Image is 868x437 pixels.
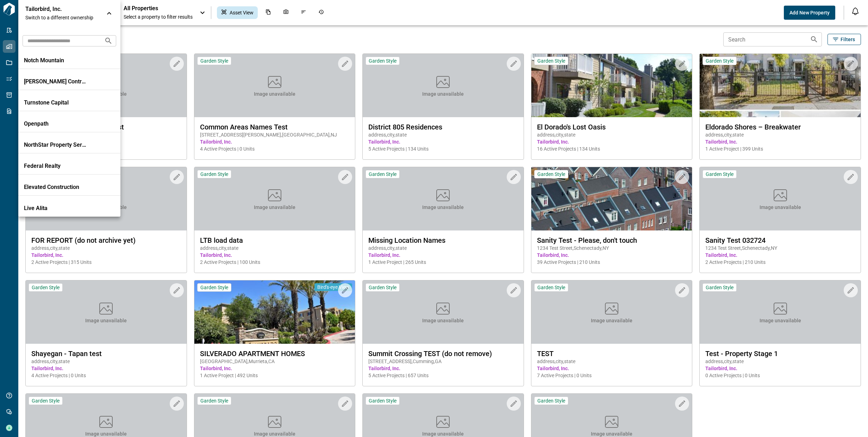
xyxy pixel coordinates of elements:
[24,184,87,191] p: Elevated Construction
[24,99,87,106] p: Turnstone Capital
[24,205,87,212] p: Live Alita
[25,14,99,21] span: Switch to a different ownership
[24,57,87,64] p: Notch Mountain
[25,6,89,13] p: Tailorbird, Inc.
[24,120,87,127] p: Openpath
[101,34,115,48] button: Search organizations
[24,141,87,148] p: NorthStar Property Services
[24,78,87,85] p: [PERSON_NAME] Contracting
[24,163,87,170] p: Federal Realty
